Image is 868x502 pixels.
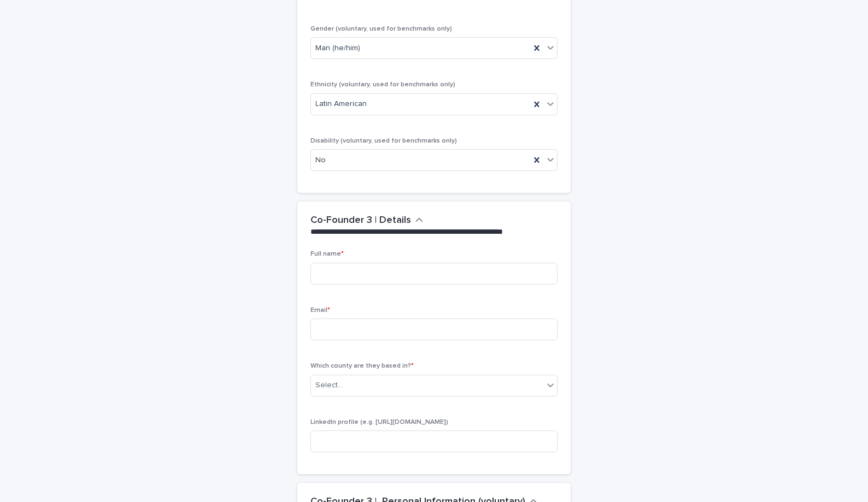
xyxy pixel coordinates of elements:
[310,307,330,314] span: Email
[310,419,448,426] span: LinkedIn profile (e.g. [URL][DOMAIN_NAME])
[315,43,360,54] span: Man (he/him)
[315,155,326,166] span: No
[310,251,344,257] span: Full name
[315,98,367,110] span: Latin American
[315,380,343,391] div: Select...
[310,363,414,369] span: Which county are they based in?
[310,81,455,88] span: Ethnicity (voluntary, used for benchmarks only)
[310,215,423,227] button: Co-Founder 3 | Details
[310,215,411,227] h2: Co-Founder 3 | Details
[310,26,452,32] span: Gender (voluntary, used for benchmarks only)
[310,138,457,144] span: Disability (voluntary, used for benchmarks only)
